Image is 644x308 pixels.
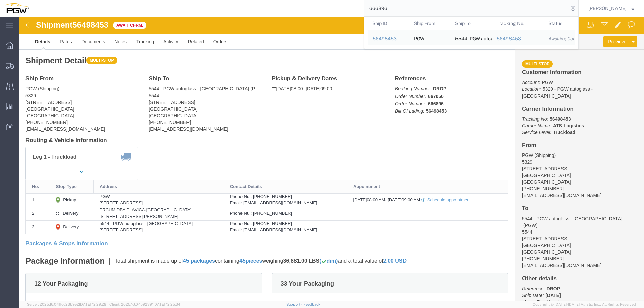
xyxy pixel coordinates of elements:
div: 56498453 [497,35,539,42]
iframe: FS Legacy Container [19,17,644,301]
div: PGW [414,30,424,45]
input: Search for shipment number, reference number [364,0,568,16]
th: Status [544,17,575,30]
span: Server: 2025.16.0-1ffcc23b9e2 [27,302,106,306]
th: Ship From [409,17,451,30]
th: Ship To [450,17,492,30]
span: [DATE] 12:25:34 [153,302,180,306]
div: Awaiting Confirmation [548,35,570,42]
button: [PERSON_NAME] [588,4,635,12]
div: 56498453 [373,35,405,42]
img: logo [5,3,29,13]
span: Phillip Thornton [588,5,627,12]
th: Ship ID [368,17,409,30]
span: Copyright © [DATE]-[DATE] Agistix Inc., All Rights Reserved [533,302,636,307]
span: [DATE] 12:29:29 [79,302,106,306]
a: Feedback [303,302,320,306]
th: Tracking Nu. [492,17,544,30]
a: Support [286,302,303,306]
div: 5544 - PGW autoglass - Fort Lauderdale [455,30,487,45]
table: Search Results [368,17,578,49]
span: Client: 2025.16.0-1592391 [109,302,180,306]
